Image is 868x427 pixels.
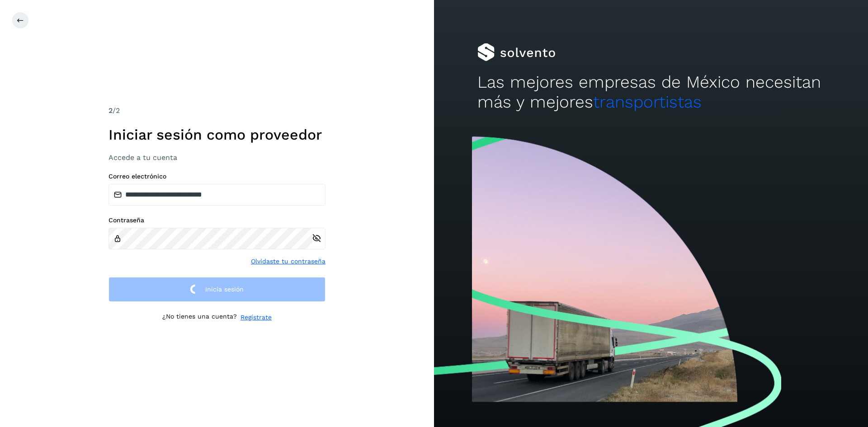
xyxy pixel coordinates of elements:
button: Inicia sesión [108,277,325,302]
h3: Accede a tu cuenta [108,153,325,162]
div: /2 [108,105,325,116]
label: Correo electrónico [108,173,325,180]
span: Inicia sesión [205,286,244,292]
a: Olvidaste tu contraseña [251,257,325,266]
a: Regístrate [241,313,272,322]
span: 2 [108,106,113,115]
h1: Iniciar sesión como proveedor [108,126,325,143]
h2: Las mejores empresas de México necesitan más y mejores [477,72,825,113]
p: ¿No tienes una cuenta? [162,313,237,322]
label: Contraseña [108,216,325,224]
span: transportistas [593,92,702,112]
